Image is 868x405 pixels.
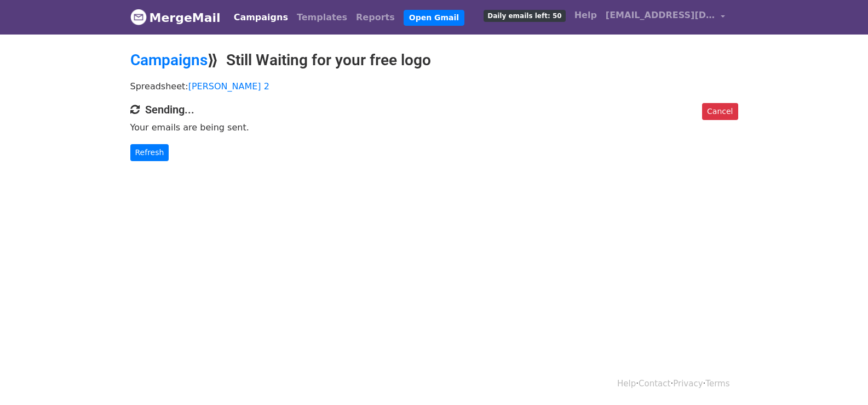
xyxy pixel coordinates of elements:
a: [PERSON_NAME] 2 [188,81,269,92]
a: Terms [705,379,729,389]
span: [EMAIL_ADDRESS][DOMAIN_NAME] [606,9,715,22]
a: Privacy [673,379,703,389]
span: Daily emails left: 50 [484,10,565,22]
p: Spreadsheet: [130,81,738,92]
p: Your emails are being sent. [130,122,738,133]
a: Refresh [130,144,169,161]
a: Campaigns [229,7,292,28]
a: Help [617,379,636,389]
h2: ⟫ Still Waiting for your free logo [130,51,738,70]
img: MergeMail logo [130,9,147,25]
a: Open Gmail [404,10,464,26]
a: Daily emails left: 50 [479,4,570,26]
a: [EMAIL_ADDRESS][DOMAIN_NAME] [601,4,729,30]
a: Help [570,4,601,26]
a: MergeMail [130,6,221,29]
a: Reports [352,7,399,28]
a: Campaigns [130,51,208,69]
a: Contact [639,379,670,389]
a: Cancel [702,103,738,120]
a: Templates [292,7,352,28]
h4: Sending... [130,103,738,116]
